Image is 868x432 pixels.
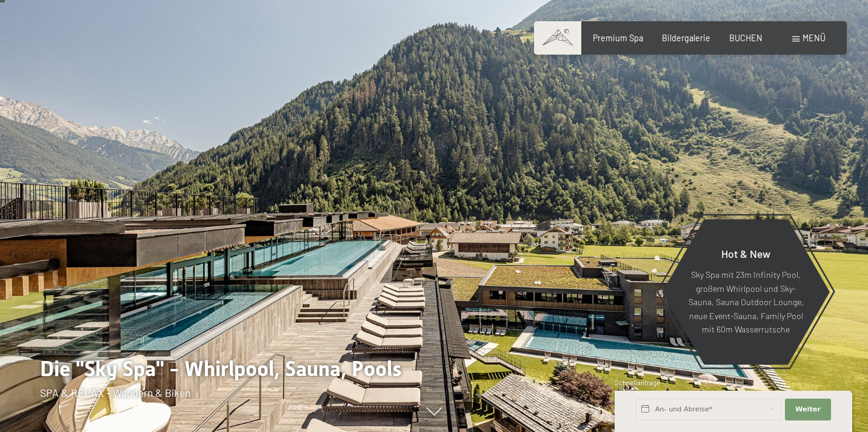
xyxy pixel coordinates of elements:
span: Menü [803,33,826,43]
button: Weiter [785,399,831,420]
span: Weiter [795,405,821,414]
span: Schnellanfrage [615,379,660,386]
span: Hot & New [721,247,770,260]
a: Premium Spa [593,33,643,43]
p: Sky Spa mit 23m Infinity Pool, großem Whirlpool und Sky-Sauna, Sauna Outdoor Lounge, neue Event-S... [688,268,804,337]
a: BUCHEN [729,33,763,43]
a: Hot & New Sky Spa mit 23m Infinity Pool, großem Whirlpool und Sky-Sauna, Sauna Outdoor Lounge, ne... [661,218,830,365]
a: Bildergalerie [662,33,710,43]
